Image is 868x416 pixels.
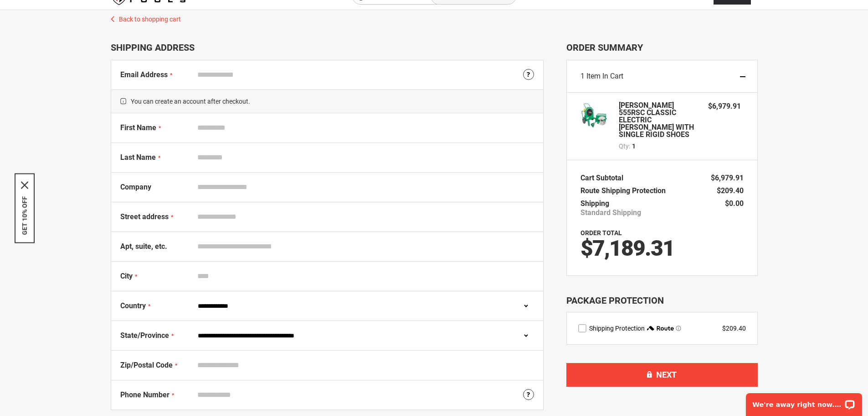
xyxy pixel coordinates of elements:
[21,181,28,189] button: Close
[21,181,28,189] svg: close icon
[578,324,746,333] div: route shipping protection selector element
[120,361,173,369] span: Zip/Postal Code
[725,199,744,208] span: $0.00
[580,208,641,217] span: Standard Shipping
[21,196,28,235] button: GET 10% OFF
[619,102,699,138] strong: [PERSON_NAME] 555RSC CLASSIC ELECTRIC [PERSON_NAME] WITH SINGLE RIGID SHOES
[120,70,168,79] span: Email Address
[111,42,544,53] div: Shipping Address
[120,123,156,132] span: First Name
[120,183,151,191] span: Company
[708,102,741,111] span: $6,979.91
[120,212,169,221] span: Street address
[566,363,758,387] button: Next
[717,186,744,195] span: $209.40
[580,172,628,184] th: Cart Subtotal
[580,102,608,129] img: GREENLEE 555RSC CLASSIC ELECTRIC BENDER WITH SINGLE RIGID SHOES
[656,370,677,379] span: Next
[120,331,169,340] span: State/Province
[566,294,758,307] div: Package Protection
[580,229,622,237] strong: Order Total
[120,272,133,280] span: City
[740,387,868,416] iframe: LiveChat chat widget
[722,324,746,333] div: $209.40
[711,174,744,182] span: $6,979.91
[102,10,767,24] a: Back to shopping cart
[676,326,681,331] span: Learn more
[580,199,609,208] span: Shipping
[120,301,146,310] span: Country
[580,235,674,261] span: $7,189.31
[632,142,636,151] span: 1
[580,184,670,197] th: Route Shipping Protection
[586,72,623,80] span: Item in Cart
[566,42,758,53] span: Order Summary
[120,390,169,399] span: Phone Number
[120,153,156,162] span: Last Name
[589,325,645,332] span: Shipping Protection
[120,242,167,251] span: Apt, suite, etc.
[619,142,629,150] span: Qty
[580,72,585,80] span: 1
[111,90,543,113] span: You can create an account after checkout.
